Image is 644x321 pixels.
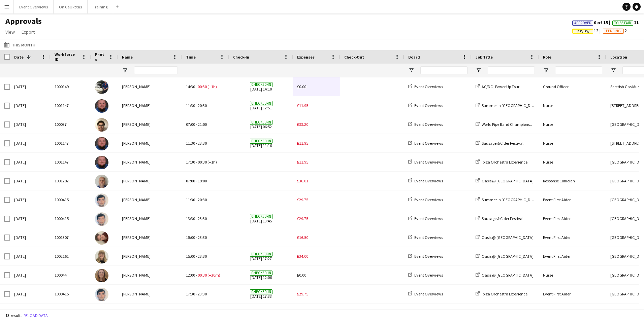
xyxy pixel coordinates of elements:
[19,28,37,36] a: Export
[414,159,443,165] span: Event Overviews
[51,134,91,152] div: 1001147
[95,250,108,263] img: Sarah Conchie
[555,66,602,74] input: Role Filter Input
[51,153,91,171] div: 1001147
[51,209,91,228] div: 1000415
[414,197,443,202] span: Event Overviews
[476,103,539,108] a: Summer in [GEOGRAPHIC_DATA]
[196,141,197,146] span: -
[297,216,308,221] span: £29.75
[572,20,612,26] span: 0 of 15
[198,122,207,127] span: 21:00
[414,254,443,259] span: Event Overviews
[574,21,591,25] span: Approved
[14,55,24,60] span: Date
[488,66,535,74] input: Job Title Filter Input
[186,141,195,146] span: 11:30
[95,231,108,245] img: Hannah Archbold
[408,84,443,89] a: Event Overviews
[10,96,51,115] div: [DATE]
[198,141,207,146] span: 23:30
[186,291,195,296] span: 17:30
[233,77,289,96] span: [DATE] 14:10
[95,269,108,282] img: Shelby Lynch
[250,271,272,276] span: Checked-in
[414,84,443,89] span: Event Overviews
[233,285,289,303] span: [DATE] 17:33
[10,134,51,152] div: [DATE]
[539,172,606,190] div: Response Clinician
[250,82,272,87] span: Checked-in
[408,273,443,278] a: Event Overviews
[10,172,51,190] div: [DATE]
[198,84,207,89] span: 00:30
[3,28,18,36] a: View
[118,209,182,228] div: [PERSON_NAME]
[476,178,534,183] a: Oasis @ [GEOGRAPHIC_DATA]
[476,159,527,165] a: Ibiza Orchestra Experience
[118,153,182,171] div: [PERSON_NAME]
[118,266,182,284] div: [PERSON_NAME]
[95,193,108,207] img: Jack MacDougall
[186,273,195,278] span: 12:00
[186,178,195,183] span: 07:00
[95,99,108,113] img: William Rae
[250,120,272,125] span: Checked-in
[95,137,108,150] img: William Rae
[118,96,182,115] div: [PERSON_NAME]
[408,197,443,202] a: Event Overviews
[134,66,178,74] input: Name Filter Input
[198,216,207,221] span: 23:30
[414,216,443,221] span: Event Overviews
[297,254,308,259] span: £34.00
[186,254,195,259] span: 15:00
[10,115,51,134] div: [DATE]
[297,178,308,183] span: £36.01
[95,80,108,94] img: Ross Nicoll
[122,67,128,73] button: Open Filter Menu
[408,159,443,165] a: Event Overviews
[476,141,523,146] a: Sausage & Cider Festival
[610,55,627,60] span: Location
[408,235,443,240] a: Event Overviews
[482,178,534,183] span: Oasis @ [GEOGRAPHIC_DATA]
[118,228,182,247] div: [PERSON_NAME]
[250,101,272,106] span: Checked-in
[539,190,606,209] div: Event First Aider
[198,291,207,296] span: 23:30
[543,55,551,60] span: Role
[297,159,308,165] span: £11.95
[610,67,616,73] button: Open Filter Menu
[250,214,272,219] span: Checked-in
[186,159,195,165] span: 17:30
[5,29,15,35] span: View
[51,285,91,303] div: 1000415
[3,41,37,49] button: This Month
[233,134,289,152] span: [DATE] 11:16
[51,96,91,115] div: 1001147
[186,84,195,89] span: 14:30
[207,273,220,278] span: (+30m)
[95,288,108,301] img: Jack MacDougall
[408,103,443,108] a: Event Overviews
[196,254,197,259] span: -
[414,235,443,240] span: Event Overviews
[539,247,606,265] div: Event First Aider
[612,20,639,26] span: 11
[10,285,51,303] div: [DATE]
[408,291,443,296] a: Event Overviews
[198,178,207,183] span: 19:00
[118,172,182,190] div: [PERSON_NAME]
[10,228,51,247] div: [DATE]
[414,103,443,108] span: Event Overviews
[414,291,443,296] span: Event Overviews
[10,190,51,209] div: [DATE]
[297,197,308,202] span: £29.75
[118,134,182,152] div: [PERSON_NAME]
[297,84,306,89] span: £0.00
[95,118,108,132] img: Susan Burn
[408,178,443,183] a: Event Overviews
[118,247,182,265] div: [PERSON_NAME]
[51,115,91,134] div: 100037
[95,212,108,226] img: Jack MacDougall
